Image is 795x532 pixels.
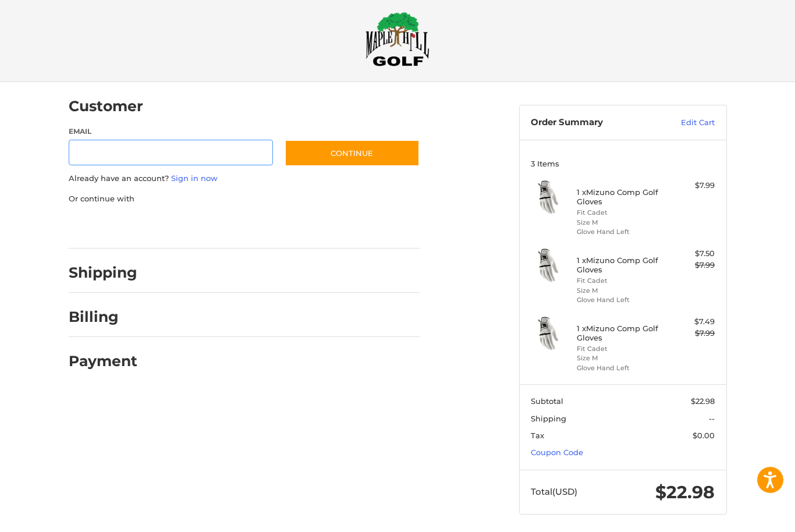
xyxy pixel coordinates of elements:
h3: Order Summary [531,121,656,133]
a: Sign in now [171,178,218,187]
li: Glove Hand Left [577,367,666,377]
iframe: PayPal-paylater [164,220,251,241]
h4: 1 x Mizuno Comp Golf Gloves [577,191,666,211]
li: Size M [577,290,666,300]
div: $7.99 [669,332,715,343]
span: Shipping [531,418,566,427]
li: Size M [577,222,666,232]
span: $22.98 [691,400,715,410]
li: Size M [577,357,666,367]
div: $7.49 [669,320,715,332]
a: Coupon Code [531,452,583,461]
span: Tax [531,435,544,444]
div: $7.99 [669,264,715,275]
iframe: Google Customer Reviews [699,501,795,532]
iframe: PayPal-venmo [262,220,349,241]
li: Fit Cadet [577,280,666,290]
li: Fit Cadet [577,348,666,358]
h4: 1 x Mizuno Comp Golf Gloves [577,260,666,279]
li: Glove Hand Left [577,299,666,309]
span: Total (USD) [531,490,577,501]
h3: 3 Items [531,163,715,172]
span: Subtotal [531,400,563,410]
h4: 1 x Mizuno Comp Golf Gloves [577,328,666,347]
h2: Customer [69,101,143,119]
li: Fit Cadet [577,212,666,222]
p: Already have an account? [69,177,420,189]
h2: Shipping [69,268,137,286]
span: -- [709,418,715,427]
span: $22.98 [655,485,715,507]
p: Or continue with [69,197,420,209]
h2: Payment [69,356,137,374]
div: $7.50 [669,252,715,264]
span: $0.00 [693,435,715,444]
label: Email [69,130,274,141]
button: Continue [285,144,420,171]
img: Maple Hill Golf [365,16,430,70]
a: Edit Cart [656,121,715,133]
div: $7.99 [669,184,715,196]
h2: Billing [69,312,137,330]
iframe: PayPal-paypal [65,220,152,241]
li: Glove Hand Left [577,231,666,241]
